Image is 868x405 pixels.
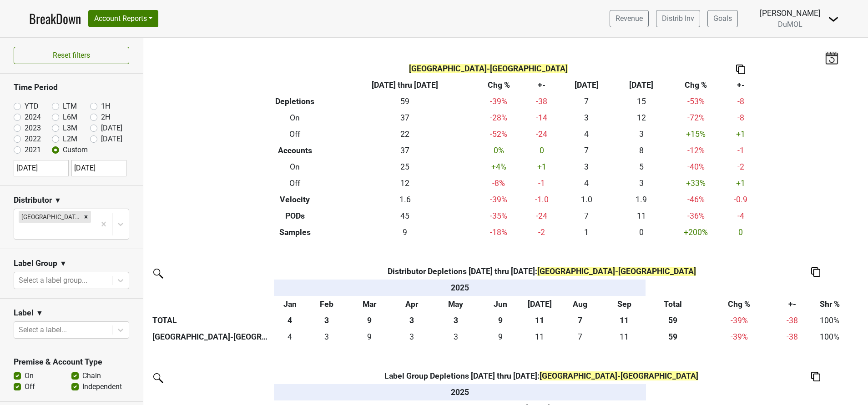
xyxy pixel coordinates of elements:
td: -52 % [473,126,525,142]
th: 7 [558,312,602,329]
label: 2021 [25,145,41,155]
td: 10.833 [602,329,646,345]
td: +1 [723,126,758,142]
th: 9 [479,312,521,329]
th: 2025 [274,384,646,400]
input: YYYY-MM-DD [71,160,126,176]
th: 4 [274,312,306,329]
span: -38 [787,316,798,325]
label: L3M [63,123,77,134]
th: +- [723,77,758,93]
td: 1.6 [337,191,473,208]
label: L2M [63,134,77,145]
td: -8 [723,110,758,126]
th: PODs [253,208,337,224]
td: 5 [614,159,668,175]
td: 0 [614,224,668,240]
th: 59 [646,312,700,329]
td: -2 [723,159,758,175]
td: 4 [559,175,614,191]
img: Copy to clipboard [811,267,820,277]
span: [GEOGRAPHIC_DATA]-[GEOGRAPHIC_DATA] [540,371,698,380]
span: DuMOL [778,20,802,29]
td: +4 % [473,159,525,175]
td: -14 [525,110,559,126]
label: 2H [101,112,110,123]
th: &nbsp;: activate to sort column ascending [646,384,700,400]
td: -8 [723,93,758,110]
th: Chg % [669,77,723,93]
label: 1H [101,101,110,112]
td: -0.9 [723,191,758,208]
img: last_updated_date [825,51,838,64]
div: 9 [350,331,390,343]
td: 45 [337,208,473,224]
th: On [253,159,337,175]
td: -8 % [473,175,525,191]
div: 11 [605,331,643,343]
td: 3 [559,110,614,126]
h3: Label Group [14,259,57,268]
th: Jul: activate to sort column ascending [521,296,558,312]
label: [DATE] [101,134,122,145]
td: 59 [337,93,473,110]
td: -35 % [473,208,525,224]
td: 3.168 [432,329,479,345]
th: Accounts [253,142,337,159]
div: 3 [394,331,430,343]
td: -1 [525,175,559,191]
td: +1 [723,175,758,191]
input: YYYY-MM-DD [14,160,69,176]
th: [DATE] [614,77,668,93]
td: 3 [306,329,348,345]
td: 9 [337,224,473,240]
td: 37 [337,110,473,126]
td: -39 % [700,329,778,345]
td: 3 [614,126,668,142]
h3: Label [14,308,34,318]
td: 0 [525,142,559,159]
td: -2 [525,224,559,240]
th: Apr: activate to sort column ascending [392,296,432,312]
div: 9 [481,331,519,343]
td: +15 % [669,126,723,142]
th: Jan: activate to sort column ascending [274,296,306,312]
th: 59.002 [646,329,700,345]
th: &nbsp;: activate to sort column ascending [150,280,274,296]
th: &nbsp;: activate to sort column ascending [806,280,853,296]
td: 3.5 [274,329,306,345]
div: 59 [648,331,697,343]
th: 9 [348,312,392,329]
div: 3 [434,331,477,343]
img: Copy to clipboard [811,372,820,381]
img: Copy to clipboard [736,65,745,74]
td: 37 [337,142,473,159]
td: 25 [337,159,473,175]
th: 2025 [274,280,646,296]
th: On [253,110,337,126]
div: -38 [781,331,804,343]
th: [GEOGRAPHIC_DATA]-[GEOGRAPHIC_DATA] [150,329,274,345]
div: 11 [524,331,555,343]
td: 8.667 [479,329,521,345]
div: 7 [560,331,601,343]
th: 11 [521,312,558,329]
button: Account Reports [88,10,158,27]
td: 7 [559,93,614,110]
td: 22 [337,126,473,142]
td: 8 [614,142,668,159]
th: Depletions [253,93,337,110]
th: +- [525,77,559,93]
span: ▼ [36,308,43,319]
td: 7 [559,208,614,224]
td: -40 % [669,159,723,175]
th: &nbsp;: activate to sort column ascending [150,384,274,400]
th: Off [253,126,337,142]
label: LTM [63,101,77,112]
th: May: activate to sort column ascending [432,296,479,312]
td: +200 % [669,224,723,240]
td: -18 % [473,224,525,240]
td: 0 % [473,142,525,159]
div: 4 [276,331,303,343]
th: Shr % [806,296,853,312]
